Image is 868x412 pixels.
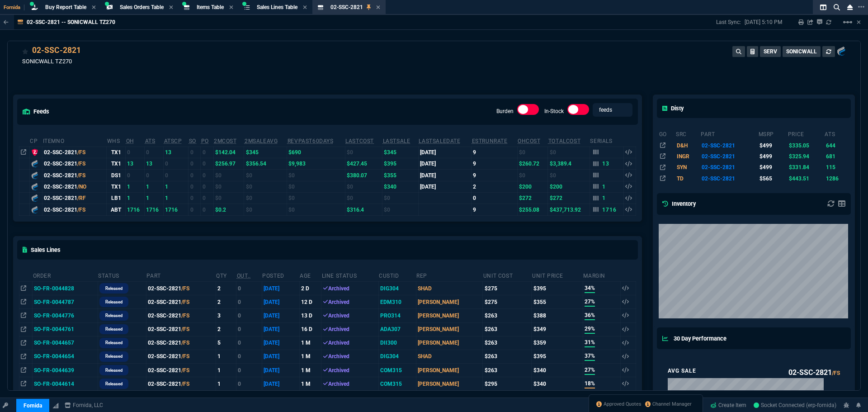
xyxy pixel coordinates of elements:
[77,172,85,179] span: /FS
[532,295,583,309] td: $355
[548,193,590,204] td: $272
[145,138,156,144] abbr: Total units in inventory => minus on SO => plus on PO
[517,204,548,215] td: $255.08
[418,181,471,192] td: [DATE]
[788,151,825,162] td: $325.94
[745,19,782,26] p: [DATE] 5:10 PM
[164,170,189,181] td: 0
[376,4,380,11] nx-icon: Close Tab
[32,44,81,56] a: 02-SSC-2821
[659,127,676,140] th: go
[345,193,382,204] td: $0
[675,151,700,162] td: INGR
[216,350,236,363] td: 1
[146,350,216,363] td: 02-SSC-2821
[229,4,233,11] nx-icon: Close Tab
[485,325,530,333] div: $263
[662,334,726,343] h5: 30 Day Performance
[21,313,26,319] nx-icon: Open In Opposite Panel
[105,380,123,388] p: Released
[700,173,758,184] td: 02-SSC-2821
[378,295,416,309] td: EDM310
[22,57,89,66] p: SONICWALL TZ270
[244,147,287,158] td: $345
[517,170,548,181] td: $0
[23,246,61,254] h5: Sales Lines
[585,352,595,361] span: 37%
[213,204,244,215] td: $0.2
[548,181,590,192] td: $200
[288,138,334,144] abbr: Total revenue past 60 days
[44,194,105,202] div: 02-SSC-2821
[107,193,126,204] td: LB1
[323,298,377,306] div: Archived
[675,140,700,151] td: D&H
[244,158,287,169] td: $356.54
[213,147,244,158] td: $142.04
[201,170,213,181] td: 0
[33,309,98,322] td: SO-FR-0044776
[145,204,164,215] td: 1716
[107,170,126,181] td: DS1
[323,339,377,347] div: Archived
[146,282,216,295] td: 02-SSC-2821
[201,138,209,144] abbr: Total units on open Purchase Orders
[788,162,825,173] td: $331.84
[189,147,201,158] td: 0
[244,181,287,192] td: $0
[44,160,105,168] div: 02-SSC-2821
[216,295,236,309] td: 2
[244,204,287,215] td: $0
[287,204,345,215] td: $0
[145,147,164,158] td: 0
[181,313,189,319] span: /FS
[485,312,530,320] div: $263
[754,401,836,409] a: XMzLAQN-VP1XPTWDAAAL
[201,181,213,192] td: 0
[126,158,145,169] td: 13
[662,199,696,208] h5: Inventory
[164,181,189,192] td: 1
[201,193,213,204] td: 0
[21,340,26,346] nx-icon: Open In Opposite Panel
[237,273,251,279] abbr: Outstanding (To Ship)
[107,147,126,158] td: TX1
[105,353,123,360] p: Released
[44,206,105,214] div: 02-SSC-2821
[857,19,861,26] a: Hide Workbench
[244,170,287,181] td: $0
[472,193,517,204] td: 0
[77,184,86,190] span: /NO
[181,299,189,305] span: /FS
[378,336,416,350] td: DII300
[345,158,382,169] td: $427.45
[126,204,145,215] td: 1716
[418,147,471,158] td: [DATE]
[675,162,700,173] td: SYN
[416,336,483,350] td: [PERSON_NAME]
[518,138,541,144] abbr: Avg Cost of Inventory on-hand
[517,147,548,158] td: $0
[844,2,856,13] nx-icon: Close Workbench
[262,336,299,350] td: [DATE]
[675,127,700,140] th: src
[602,160,609,167] p: 13
[567,104,589,118] div: In-Stock
[214,138,237,144] abbr: Avg cost of all PO invoices for 2 months
[675,173,700,184] td: TD
[27,19,115,26] p: 02-SSC-2821 -- SONICWALL TZ270
[700,162,758,173] td: 02-SSC-2821
[416,295,483,309] td: [PERSON_NAME]
[145,170,164,181] td: 0
[145,158,164,169] td: 13
[216,309,236,322] td: 3
[345,170,382,181] td: $380.07
[323,312,377,320] div: Archived
[92,4,96,11] nx-icon: Close Tab
[299,295,321,309] td: 12 D
[345,204,382,215] td: $316.4
[299,322,321,336] td: 16 D
[824,127,849,140] th: ats
[517,193,548,204] td: $272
